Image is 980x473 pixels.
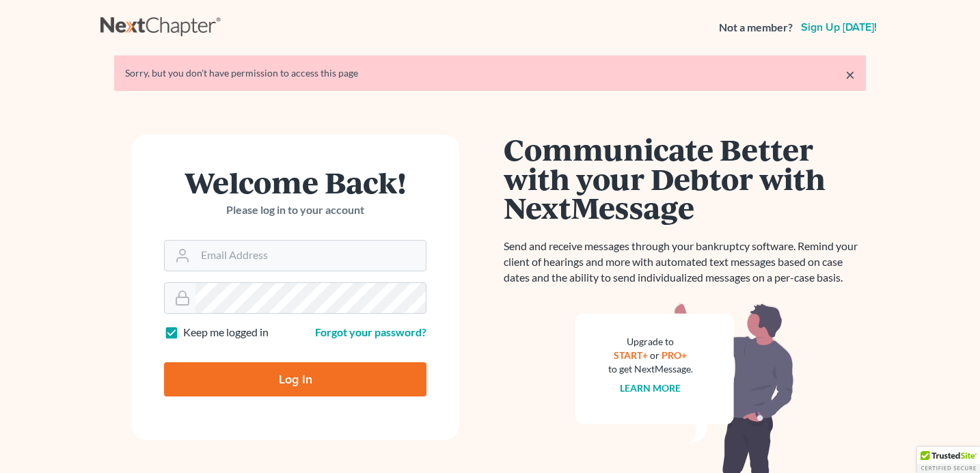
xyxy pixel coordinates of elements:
[183,325,269,340] label: Keep me logged in
[798,22,880,33] a: Sign up [DATE]!
[719,20,793,36] strong: Not a member?
[315,325,426,338] a: Forgot your password?
[504,239,866,286] p: Send and receive messages through your bankruptcy software. Remind your client of hearings and mo...
[125,66,855,80] div: Sorry, but you don't have permission to access this page
[621,382,681,394] a: Learn more
[504,135,866,222] h1: Communicate Better with your Debtor with NextMessage
[662,349,688,361] a: PRO+
[164,167,426,197] h1: Welcome Back!
[614,349,649,361] a: START+
[608,362,693,376] div: to get NextMessage.
[164,202,426,218] p: Please log in to your account
[651,349,660,361] span: or
[164,362,426,396] input: Log In
[845,66,855,83] a: ×
[608,335,693,349] div: Upgrade to
[195,241,426,271] input: Email Address
[917,447,980,473] div: TrustedSite Certified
